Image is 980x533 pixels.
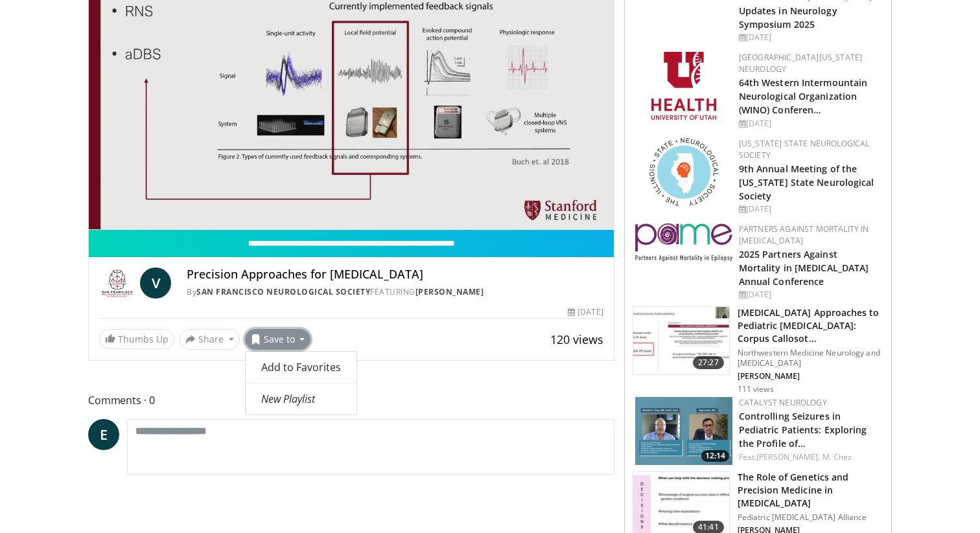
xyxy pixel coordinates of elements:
[261,392,315,406] em: New Playlist
[99,329,174,349] a: Thumbs Up
[738,512,883,523] p: Pediatric [MEDICAL_DATA] Alliance
[738,348,883,369] p: Northwestern Medicine Neurology and [MEDICAL_DATA]
[738,306,883,345] h3: [MEDICAL_DATA] Approaches to Pediatric [MEDICAL_DATA]: Corpus Callosot…
[635,397,732,465] img: 5e01731b-4d4e-47f8-b775-0c1d7f1e3c52.png.150x105_q85_crop-smart_upscale.jpg
[246,389,356,409] a: New Playlist
[415,286,484,297] a: [PERSON_NAME]
[701,450,729,462] span: 12:14
[738,384,774,394] p: 111 views
[739,410,867,449] a: Controlling Seizures in Pediatric Patients: Exploring the Profile of…
[739,32,881,43] div: [DATE]
[140,267,171,299] a: V
[245,329,311,350] button: Save to
[738,471,883,510] h3: The Role of Genetics and Precision Medicine in [MEDICAL_DATA]
[756,451,820,462] a: [PERSON_NAME],
[568,306,603,318] div: [DATE]
[739,76,868,116] a: 64th Western Intermountain Neurological Organization (WINO) Conferen…
[649,138,718,206] img: 71a8b48c-8850-4916-bbdd-e2f3ccf11ef9.png.150x105_q85_autocrop_double_scale_upscale_version-0.2.png
[739,203,881,215] div: [DATE]
[739,52,863,74] a: [GEOGRAPHIC_DATA][US_STATE] Neurology
[739,5,837,30] a: Updates in Neurology Symposium 2025
[187,267,603,282] h4: Precision Approaches for [MEDICAL_DATA]
[88,392,614,409] span: Comments 0
[180,329,240,350] button: Share
[739,289,881,301] div: [DATE]
[739,138,870,161] a: [US_STATE] State Neurological Society
[187,286,603,298] div: By FEATURING
[635,223,732,262] img: eb8b354f-837c-42f6-ab3d-1e8ded9eaae7.png.150x105_q85_autocrop_double_scale_upscale_version-0.2.png
[246,357,356,378] a: Add to Favorites
[651,52,716,120] img: f6362829-b0a3-407d-a044-59546adfd345.png.150x105_q85_autocrop_double_scale_upscale_version-0.2.png
[739,248,869,288] a: 2025 Partners Against Mortality in [MEDICAL_DATA] Annual Conference
[88,419,119,450] a: E
[739,118,881,130] div: [DATE]
[635,397,732,465] a: 12:14
[739,451,881,463] div: Feat.
[693,356,724,369] span: 27:27
[550,332,603,347] span: 120 views
[739,397,827,408] a: Catalyst Neurology
[633,306,883,394] a: 27:27 [MEDICAL_DATA] Approaches to Pediatric [MEDICAL_DATA]: Corpus Callosot… Northwestern Medici...
[739,223,869,246] a: Partners Against Mortality in [MEDICAL_DATA]
[822,451,852,462] a: M. Chez
[738,371,883,381] p: [PERSON_NAME]
[633,307,729,374] img: 6562933f-cf93-4e3f-abfe-b516852043b8.150x105_q85_crop-smart_upscale.jpg
[739,163,874,202] a: 9th Annual Meeting of the [US_STATE] State Neurological Society
[196,286,370,297] a: San Francisco Neurological Society
[99,267,135,299] img: San Francisco Neurological Society
[261,360,341,374] span: Add to Favorites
